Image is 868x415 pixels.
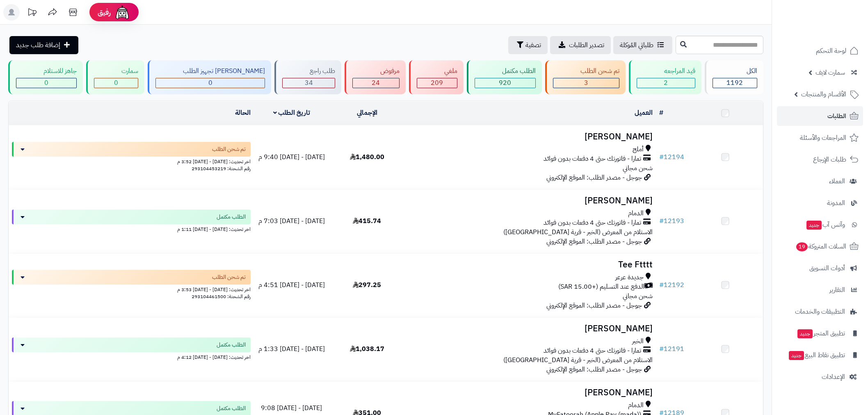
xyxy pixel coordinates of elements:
span: الإعدادات [822,371,845,383]
span: المراجعات والأسئلة [800,132,846,144]
a: التطبيقات والخدمات [777,302,863,322]
span: الطلب مكتمل [217,404,246,413]
span: [DATE] - [DATE] 1:33 م [258,344,325,354]
a: #12194 [659,152,684,162]
span: [DATE] - [DATE] 9:40 م [258,152,325,162]
a: طلباتي المُوكلة [613,36,672,54]
div: 24 [353,78,399,88]
span: شحن مجاني [623,163,653,173]
a: جاهز للاستلام 0 [7,60,85,94]
div: قيد المراجعه [637,66,695,76]
a: العميل [635,108,653,118]
a: تطبيق نقاط البيعجديد [777,345,863,365]
a: تصدير الطلبات [550,36,611,54]
span: جوجل - مصدر الطلب: الموقع الإلكتروني [546,173,642,182]
span: 2 [664,78,668,88]
div: ملغي [417,66,457,76]
span: تصفية [525,40,541,50]
a: #12193 [659,216,684,226]
h3: [PERSON_NAME] [408,324,653,333]
span: 297.25 [353,280,381,290]
div: طلب راجع [282,66,335,76]
span: # [659,152,664,162]
a: #12191 [659,344,684,354]
a: المراجعات والأسئلة [777,128,863,148]
span: [DATE] - [DATE] 7:03 م [258,216,325,226]
span: 415.74 [353,216,381,226]
a: إضافة طلب جديد [9,36,78,54]
span: لوحة التحكم [816,45,846,57]
a: الطلب مكتمل 920 [465,60,544,94]
div: 0 [94,78,138,88]
h3: [PERSON_NAME] [408,388,653,397]
span: أدوات التسويق [809,262,845,274]
span: تطبيق نقاط البيع [788,349,845,361]
span: تم شحن الطلب [212,273,246,281]
a: طلب راجع 34 [273,60,343,94]
span: تطبيق المتجر [797,328,845,339]
img: logo-2.png [812,22,860,39]
span: الطلب مكتمل [217,341,246,349]
h3: [PERSON_NAME] [408,132,653,141]
span: 209 [431,78,443,88]
span: جديد [789,351,804,360]
h3: Tee Ftttt [408,260,653,269]
span: 3 [584,78,588,88]
div: تم شحن الطلب [553,66,619,76]
span: الدمام [628,401,644,410]
div: جاهز للاستلام [16,66,77,76]
span: تصدير الطلبات [569,40,604,50]
span: وآتس آب [806,219,845,230]
div: 920 [475,78,535,88]
a: الطلبات [777,106,863,126]
a: ملغي 209 [407,60,465,94]
img: ai-face.png [114,4,130,21]
span: 1,480.00 [350,152,384,162]
div: 209 [417,78,457,88]
div: سمارت [94,66,138,76]
span: الدمام [628,209,644,218]
div: 0 [156,78,265,88]
div: اخر تحديث: [DATE] - [DATE] 4:12 م [12,352,251,361]
a: لوحة التحكم [777,41,863,61]
a: الحالة [235,108,251,118]
span: 920 [499,78,511,88]
span: رفيق [98,7,111,17]
a: الكل1192 [703,60,765,94]
span: # [659,216,664,226]
span: الأقسام والمنتجات [801,89,846,100]
button: تصفية [508,36,548,54]
span: التقارير [829,284,845,296]
div: 34 [283,78,335,88]
a: وآتس آبجديد [777,215,863,235]
div: الطلب مكتمل [475,66,536,76]
span: الاستلام من المعرض (الخبر - قرية [GEOGRAPHIC_DATA]) [503,227,653,237]
span: المدونة [827,197,845,209]
a: الإعدادات [777,367,863,387]
div: اخر تحديث: [DATE] - [DATE] 3:53 م [12,285,251,293]
span: جوجل - مصدر الطلب: الموقع الإلكتروني [546,237,642,246]
span: تم شحن الطلب [212,145,246,153]
span: 0 [114,78,118,88]
a: التقارير [777,280,863,300]
span: 19 [796,242,808,251]
div: 0 [16,78,76,88]
a: تطبيق المتجرجديد [777,324,863,343]
a: #12192 [659,280,684,290]
a: تاريخ الطلب [273,108,311,118]
div: [PERSON_NAME] تجهيز الطلب [155,66,265,76]
span: سمارت لايف [815,67,845,78]
a: تم شحن الطلب 3 [544,60,627,94]
a: تحديثات المنصة [22,4,42,23]
span: جوجل - مصدر الطلب: الموقع الإلكتروني [546,365,642,374]
span: الطلب مكتمل [217,213,246,221]
div: الكل [713,66,757,76]
span: الاستلام من المعرض (الخبر - قرية [GEOGRAPHIC_DATA]) [503,355,653,365]
span: السلات المتروكة [795,241,846,252]
h3: [PERSON_NAME] [408,196,653,205]
a: الإجمالي [357,108,377,118]
a: المدونة [777,193,863,213]
span: # [659,280,664,290]
span: الخبر [632,337,644,346]
span: 1192 [726,78,743,88]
